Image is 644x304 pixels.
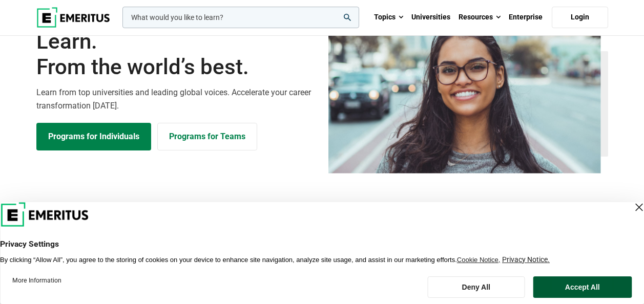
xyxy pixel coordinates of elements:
h1: Learn. [36,29,316,80]
img: Learn from the world's best [328,13,601,173]
a: Login [552,7,608,28]
input: woocommerce-product-search-field-0 [122,7,359,28]
span: From the world’s best. [36,54,316,80]
a: Explore Programs [36,123,151,150]
a: Explore for Business [157,123,257,150]
p: Learn from top universities and leading global voices. Accelerate your career transformation [DATE]. [36,86,316,112]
